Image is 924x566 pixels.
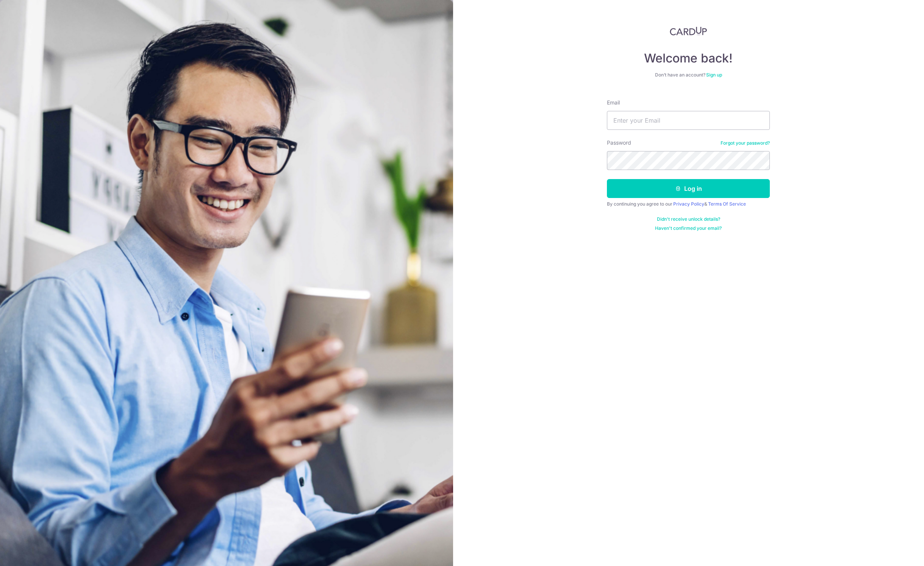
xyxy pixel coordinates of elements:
[607,139,631,147] label: Password
[657,216,720,222] a: Didn't receive unlock details?
[708,201,746,207] a: Terms Of Service
[721,140,770,146] a: Forgot your password?
[607,111,770,130] input: Enter your Email
[607,179,770,198] button: Log in
[655,225,722,231] a: Haven't confirmed your email?
[673,201,704,207] a: Privacy Policy
[607,51,770,66] h4: Welcome back!
[670,27,707,36] img: CardUp Logo
[607,201,770,207] div: By continuing you agree to our &
[607,72,770,78] div: Don’t have an account?
[706,72,722,78] a: Sign up
[607,99,620,106] label: Email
